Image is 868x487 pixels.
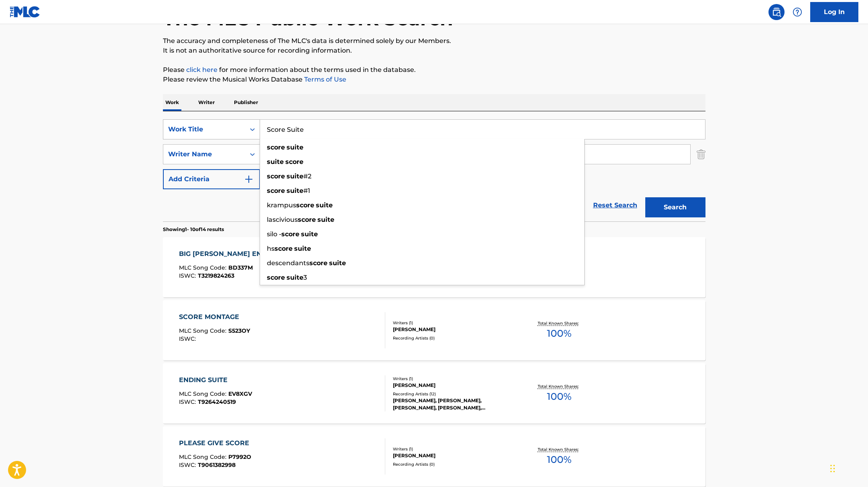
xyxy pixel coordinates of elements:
[228,327,250,334] span: S523OY
[163,363,705,424] a: ENDING SUITEMLC Song Code:EV8XGVISWC:T9264240519Writers (1)[PERSON_NAME]Recording Artists (12)[PE...
[645,197,705,217] button: Search
[163,65,705,75] p: Please for more information about the terms used in the database.
[789,4,805,20] div: Help
[168,149,240,159] div: Writer Name
[828,448,868,487] iframe: Chat Widget
[179,272,198,279] span: ISWC :
[393,446,514,452] div: Writers ( 1 )
[303,274,307,281] span: 3
[267,158,284,166] strong: suite
[393,391,514,397] div: Recording Artists ( 12 )
[163,300,705,360] a: SCORE MONTAGEMLC Song Code:S523OYISWC:Writers (1)[PERSON_NAME]Recording Artists (0)Total Known Sh...
[316,201,333,209] strong: suite
[287,172,303,180] strong: suite
[179,375,252,385] div: ENDING SUITE
[228,264,253,271] span: BD337M
[768,4,785,20] a: Public Search
[168,125,240,134] div: Work Title
[228,453,251,460] span: P7992O
[198,398,236,405] span: T9264240519
[10,6,41,18] img: MLC Logo
[163,237,705,297] a: BIG [PERSON_NAME] END SCORE SUITEMLC Song Code:BD337MISWC:T3219824263Writers (1)[PERSON_NAME]Reco...
[179,335,198,342] span: ISWC :
[538,320,581,326] p: Total Known Shares:
[179,312,250,322] div: SCORE MONTAGE
[393,461,514,467] div: Recording Artists ( 0 )
[793,7,802,17] img: help
[163,75,705,84] p: Please review the Musical Works Database
[267,201,296,209] span: krampus
[547,452,571,467] span: 100 %
[179,390,228,397] span: MLC Song Code :
[538,446,581,452] p: Total Known Shares:
[393,376,514,382] div: Writers ( 1 )
[196,94,217,111] p: Writer
[179,438,253,448] div: PLEASE GIVE SCORE
[198,272,234,279] span: T3219824263
[309,259,327,267] strong: score
[198,461,236,469] span: T9061382998
[301,230,318,238] strong: suite
[830,456,835,481] div: Drag
[228,390,252,397] span: EV8XGV
[287,274,303,281] strong: suite
[393,335,514,341] div: Recording Artists ( 0 )
[179,461,198,469] span: ISWC :
[179,327,228,334] span: MLC Song Code :
[267,230,281,238] span: silo -
[296,201,314,209] strong: score
[179,249,318,259] div: BIG [PERSON_NAME] END SCORE SUITE
[163,46,705,55] p: It is not an authoritative source for recording information.
[267,274,285,281] strong: score
[267,245,274,252] span: hs
[179,453,228,460] span: MLC Song Code :
[303,172,311,180] span: #2
[547,326,571,341] span: 100 %
[538,383,581,389] p: Total Known Shares:
[267,216,298,223] span: lascivious
[163,36,705,46] p: The accuracy and completeness of The MLC's data is determined solely by our Members.
[232,94,260,111] p: Publisher
[317,216,334,223] strong: suite
[163,119,705,221] form: Search Form
[163,94,181,111] p: Work
[697,144,705,164] img: Delete Criterion
[393,382,514,389] div: [PERSON_NAME]
[287,143,303,151] strong: suite
[287,187,303,194] strong: suite
[810,2,858,22] a: Log In
[772,7,781,17] img: search
[589,196,641,214] a: Reset Search
[294,245,311,252] strong: suite
[267,187,285,194] strong: score
[163,226,224,233] p: Showing 1 - 10 of 14 results
[267,259,309,267] span: descendants
[393,397,514,411] div: [PERSON_NAME], [PERSON_NAME], [PERSON_NAME], [PERSON_NAME], [PERSON_NAME]
[163,169,260,189] button: Add Criteria
[163,426,705,487] a: PLEASE GIVE SCOREMLC Song Code:P7992OISWC:T9061382998Writers (1)[PERSON_NAME]Recording Artists (0...
[281,230,299,238] strong: score
[186,66,218,74] a: click here
[267,172,285,180] strong: score
[393,326,514,333] div: [PERSON_NAME]
[393,452,514,459] div: [PERSON_NAME]
[393,320,514,326] div: Writers ( 1 )
[285,158,303,166] strong: score
[274,245,293,252] strong: score
[298,216,316,223] strong: score
[267,143,285,151] strong: score
[547,389,571,404] span: 100 %
[329,259,346,267] strong: suite
[244,174,254,184] img: 9d2ae6d4665cec9f34b9.svg
[303,76,346,83] a: Terms of Use
[303,187,310,194] span: #1
[179,264,228,271] span: MLC Song Code :
[179,398,198,405] span: ISWC :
